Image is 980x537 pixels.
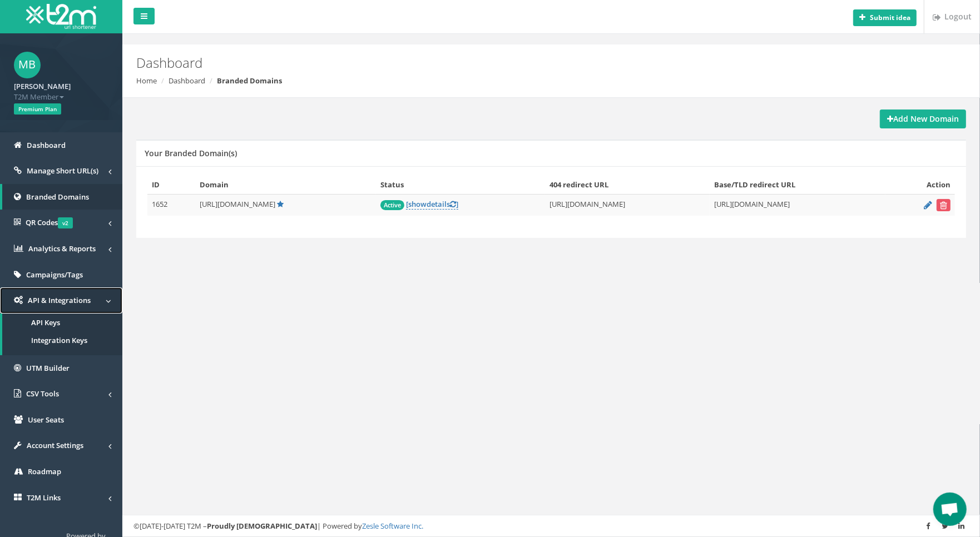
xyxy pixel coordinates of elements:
a: Zesle Software Inc. [362,521,423,531]
strong: [PERSON_NAME] [14,81,71,91]
span: T2M Member [14,92,108,102]
img: T2M [26,4,96,29]
div: ©[DATE]-[DATE] T2M – | Powered by [133,521,969,531]
span: API Keys [31,317,60,327]
th: ID [147,175,195,195]
span: Branded Domains [26,192,89,202]
b: Submit idea [870,13,910,22]
span: Integration Keys [31,335,87,345]
span: Manage Short URL(s) [27,166,98,176]
span: Account Settings [27,440,83,450]
span: Active [380,200,404,210]
a: Integration Keys [2,331,122,350]
div: Open chat [933,493,967,526]
a: [PERSON_NAME] T2M Member [14,78,108,102]
h2: Dashboard [136,56,825,70]
span: UTM Builder [26,363,70,373]
td: [URL][DOMAIN_NAME] [545,195,710,216]
a: [showdetails] [406,199,458,210]
strong: Branded Domains [217,76,282,86]
td: 1652 [147,195,195,216]
span: Analytics & Reports [28,243,96,253]
button: Submit idea [853,9,917,26]
span: API & Integrations [28,295,91,305]
span: Roadmap [28,466,61,476]
span: v2 [58,217,73,228]
th: Status [376,175,545,195]
span: MB [14,52,41,78]
span: [URL][DOMAIN_NAME] [200,199,275,209]
span: User Seats [28,415,64,425]
span: Premium Plan [14,103,61,115]
a: Home [136,76,157,86]
span: Dashboard [27,140,66,150]
span: T2M Links [27,493,61,503]
span: CSV Tools [26,389,59,399]
strong: Add New Domain [887,113,959,124]
h5: Your Branded Domain(s) [145,149,237,157]
span: show [408,199,427,209]
span: QR Codes [26,217,73,227]
th: Domain [195,175,376,195]
span: Campaigns/Tags [26,270,83,280]
a: Add New Domain [880,110,966,128]
strong: Proudly [DEMOGRAPHIC_DATA] [207,521,317,531]
th: Action [885,175,955,195]
a: Default [277,199,284,209]
a: API Keys [2,314,122,332]
th: 404 redirect URL [545,175,710,195]
th: Base/TLD redirect URL [710,175,885,195]
td: [URL][DOMAIN_NAME] [710,195,885,216]
a: Dashboard [169,76,205,86]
